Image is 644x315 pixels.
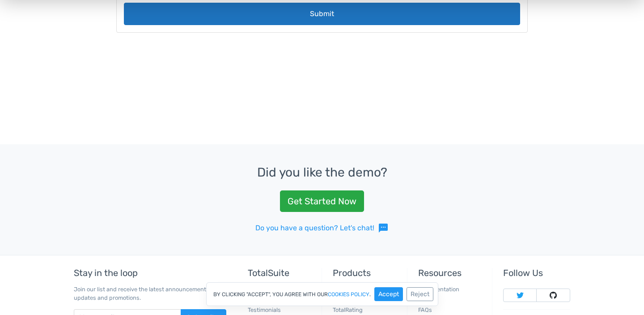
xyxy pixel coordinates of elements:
[124,126,520,140] label: Name
[333,268,400,278] h5: Products
[248,306,281,313] a: Testimonials
[328,292,369,297] a: cookies policy
[280,190,364,212] a: Get Started Now
[503,268,570,278] h5: Follow Us
[378,223,389,233] span: sms
[124,173,520,196] button: Submit
[374,287,403,301] button: Accept
[322,18,528,44] a: Submissions
[117,18,322,44] a: Participate
[333,306,363,313] a: TotalRating
[206,282,438,306] div: By clicking "Accept", you agree with our .
[74,268,226,278] h5: Stay in the loop
[255,223,389,233] a: Do you have a question? Let's chat!sms
[21,166,623,180] h3: Did you like the demo?
[248,268,315,278] h5: TotalSuite
[407,287,433,301] button: Reject
[418,268,485,278] h5: Resources
[418,306,432,313] a: FAQs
